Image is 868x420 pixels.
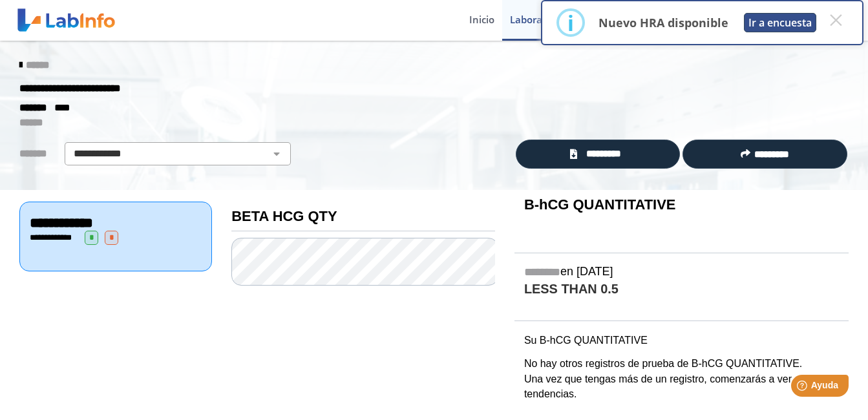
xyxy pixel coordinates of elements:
p: Nuevo HRA disponible [598,15,728,30]
b: BETA HCG QTY [231,208,337,224]
h4: LESS THAN 0.5 [524,282,839,298]
b: B-hCG QUANTITATIVE [524,196,676,213]
p: Su B-hCG QUANTITATIVE [524,333,839,348]
p: No hay otros registros de prueba de B-hCG QUANTITATIVE. Una vez que tengas más de un registro, co... [524,356,839,403]
iframe: Help widget launcher [753,370,854,406]
div: i [567,11,574,34]
h5: en [DATE] [524,265,839,280]
button: Close this dialog [824,8,847,32]
button: Ir a encuesta [744,13,816,32]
